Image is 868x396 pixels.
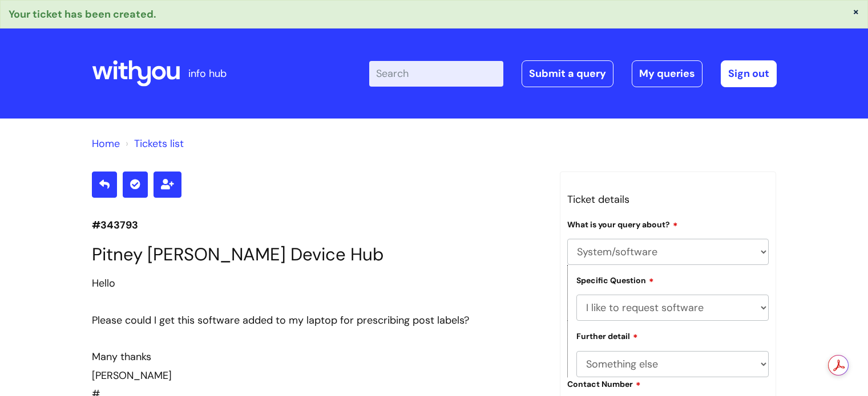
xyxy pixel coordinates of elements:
[632,60,703,87] a: My queries
[369,60,777,87] div: | -
[92,244,543,265] h1: Pitney [PERSON_NAME] Device Hub
[92,274,543,292] div: Hello
[567,190,769,209] h3: Ticket details
[567,378,641,389] label: Contact Number
[567,218,678,230] label: What is your query about?
[522,60,613,87] a: Submit a query
[123,134,184,153] li: Tickets list
[853,6,859,17] button: ×
[92,216,543,234] p: #343793
[576,274,654,285] label: Specific Question
[92,137,120,150] a: Home
[721,60,777,87] a: Sign out
[369,61,503,86] input: Search
[576,330,638,341] label: Further detail
[92,134,120,153] li: Solution home
[92,366,543,385] div: [PERSON_NAME]
[92,311,543,329] div: Please could I get this software added to my laptop for prescribing post labels?
[134,137,184,150] a: Tickets list
[188,64,227,83] p: info hub
[92,348,543,366] div: Many thanks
